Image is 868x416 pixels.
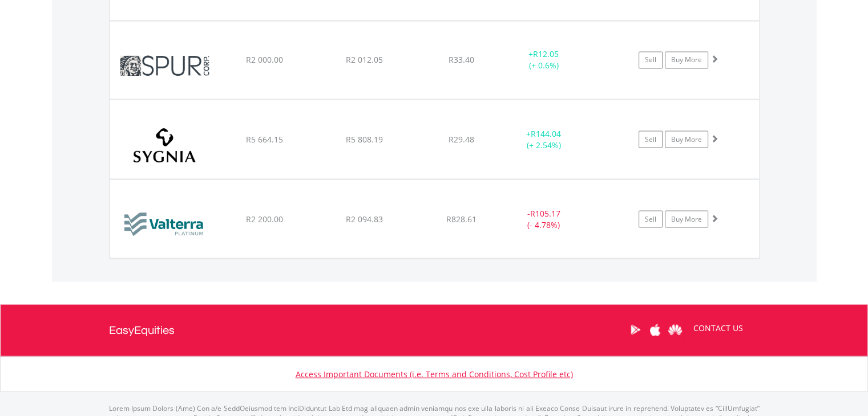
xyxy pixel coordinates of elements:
[296,368,573,379] a: Access Important Documents (i.e. Terms and Conditions, Cost Profile etc)
[625,312,645,347] a: Google Play
[115,114,213,176] img: EQU.ZA.SYG.png
[533,48,559,59] span: R12.05
[639,51,663,68] a: Sell
[501,48,587,71] div: + (+ 0.6%)
[346,133,383,144] span: R5 808.19
[115,35,213,96] img: EQU.ZA.SUR.png
[639,210,663,227] a: Sell
[246,54,283,65] span: R2 000.00
[446,213,477,224] span: R828.61
[645,312,665,347] a: Apple
[449,54,474,65] span: R33.40
[665,51,708,68] a: Buy More
[501,128,587,150] div: + (+ 2.54%)
[685,312,751,344] a: CONTACT US
[531,128,561,138] span: R144.04
[665,210,708,227] a: Buy More
[449,133,474,144] span: R29.48
[246,213,283,224] span: R2 200.00
[639,130,663,148] a: Sell
[346,213,383,224] span: R2 094.83
[530,207,560,218] span: R105.17
[346,54,383,65] span: R2 012.05
[665,130,708,148] a: Buy More
[665,312,685,347] a: Huawei
[115,194,213,255] img: EQU.ZA.VAL.png
[501,207,587,230] div: - (- 4.78%)
[246,133,283,144] span: R5 664.15
[109,304,175,356] a: EasyEquities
